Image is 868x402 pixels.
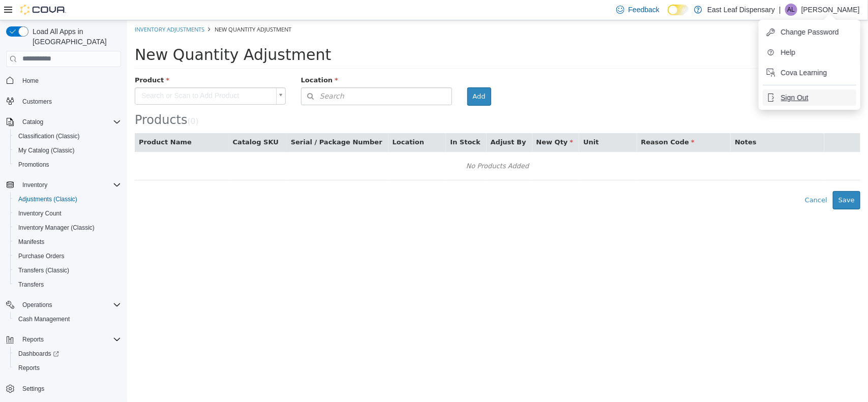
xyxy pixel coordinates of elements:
span: 0 [64,97,69,106]
a: Classification (Classic) [14,130,84,142]
span: Reports [22,335,44,344]
span: Cova Learning [781,68,827,78]
button: Cash Management [10,312,125,326]
button: Product Name [12,117,67,127]
a: My Catalog (Classic) [14,144,79,157]
span: Manifests [14,236,121,248]
button: Transfers (Classic) [10,263,125,277]
button: Notes [608,117,631,127]
button: Purchase Orders [10,249,125,263]
span: Customers [22,98,52,106]
span: Reports [18,333,121,346]
button: Change Password [763,24,856,40]
span: Transfers [14,279,121,291]
a: Manifests [14,236,48,248]
small: ( ) [61,97,72,106]
span: Catalog [18,116,121,128]
span: My Catalog (Classic) [14,144,121,157]
button: Operations [2,298,125,312]
span: My Catalog (Classic) [18,146,75,154]
button: Adjust By [364,117,401,127]
button: Catalog [18,116,47,128]
span: Purchase Orders [14,250,121,262]
button: Customers [2,94,125,109]
span: Products [8,92,61,107]
span: Purchase Orders [18,252,65,260]
span: New Quantity Adjustment [8,25,204,43]
span: Operations [22,301,52,309]
span: Dark Mode [668,15,668,16]
button: Help [763,44,856,60]
span: Transfers (Classic) [18,266,69,274]
button: Inventory [2,178,125,192]
button: Serial / Package Number [164,117,257,127]
span: Inventory [18,179,121,191]
span: Catalog [22,118,43,126]
button: Inventory [18,179,51,191]
a: Inventory Manager (Classic) [14,222,99,234]
span: Change Password [781,27,839,37]
span: Product [8,56,42,64]
span: New Qty [409,118,446,126]
button: Sign Out [763,89,856,106]
a: Customers [18,96,56,108]
span: Home [22,77,39,85]
span: Sign Out [781,92,809,103]
button: Classification (Classic) [10,129,125,143]
button: Cancel [672,171,706,189]
span: Feedback [628,5,660,15]
span: Promotions [18,161,49,169]
span: Classification (Classic) [18,132,80,140]
button: Transfers [10,277,125,292]
a: Reports [14,362,44,374]
span: Classification (Classic) [14,130,121,142]
a: Transfers (Classic) [14,264,73,276]
span: Load All Apps in [GEOGRAPHIC_DATA] [28,26,121,47]
a: Cash Management [14,313,74,325]
a: Home [18,75,43,87]
p: [PERSON_NAME] [801,4,860,16]
button: Search [174,67,325,85]
button: Manifests [10,235,125,249]
a: Adjustments (Classic) [14,193,81,205]
span: Inventory Count [18,209,62,218]
p: East Leaf Dispensary [707,4,775,16]
span: Search [174,71,217,81]
a: Promotions [14,159,53,171]
a: Purchase Orders [14,250,69,262]
a: Search or Scan to Add Product [8,67,159,84]
button: Reports [18,333,48,346]
span: Adjustments (Classic) [18,195,77,203]
img: Cova [20,5,66,15]
a: Dashboards [14,348,63,360]
span: Dashboards [14,348,121,360]
button: Add [340,67,364,85]
span: Inventory Count [14,207,121,220]
span: Settings [18,382,121,395]
button: Inventory Count [10,206,125,221]
button: In Stock [323,117,355,127]
button: Settings [2,381,125,396]
span: Search or Scan to Add Product [8,68,145,84]
span: New Quantity Adjustment [87,5,164,13]
a: Inventory Count [14,207,66,220]
button: Location [265,117,299,127]
a: Dashboards [10,347,125,361]
span: Promotions [14,159,121,171]
input: Dark Mode [668,5,689,15]
span: Help [781,47,796,57]
button: Catalog SKU [106,117,154,127]
button: Import [690,25,733,43]
div: No Products Added [14,138,727,153]
span: Cash Management [18,315,70,323]
span: Transfers (Classic) [14,264,121,276]
button: Reports [10,361,125,375]
div: Alex Librera [785,4,797,16]
a: Inventory Adjustments [8,5,77,13]
span: Settings [22,385,44,393]
button: Cova Learning [763,65,856,81]
span: Reason Code [514,118,567,126]
span: Customers [18,95,121,108]
span: Import [702,30,724,38]
span: Inventory Manager (Classic) [18,224,95,232]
